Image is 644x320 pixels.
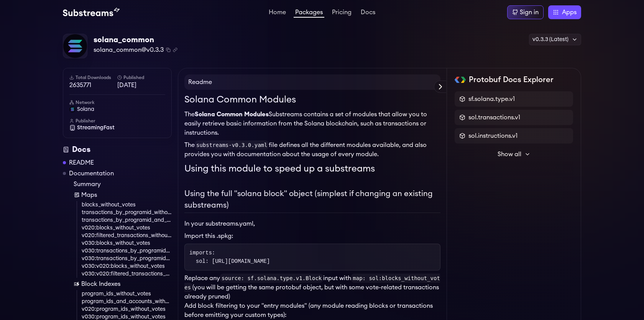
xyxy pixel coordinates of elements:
a: transactions_by_programid_without_votes [82,209,172,216]
a: program_ids_without_votes [82,290,172,298]
a: v020:program_ids_without_votes [82,305,172,313]
span: solana_common@v0.3.3 [94,45,164,54]
a: solana [69,106,165,113]
button: Copy .spkg link to clipboard [173,48,177,52]
a: Maps [74,190,172,200]
img: Protobuf [455,77,466,83]
button: Show all [455,147,573,162]
h6: Published [117,74,165,81]
li: Import this .spkg: [184,231,440,241]
a: README [69,158,94,167]
a: v030:transactions_by_programid_and_account_without_votes [82,255,172,262]
img: solana [69,106,76,112]
a: Docs [359,9,377,17]
img: Map icon [74,192,80,198]
button: Copy package name and version [166,48,171,52]
a: v030:v020:blocks_without_votes [82,262,172,270]
span: sf.solana.type.v1 [468,94,515,104]
span: [DATE] [117,81,165,90]
img: Block Index icon [74,281,80,287]
a: Home [267,9,287,17]
div: Docs [63,144,172,155]
div: solana_common [94,35,177,45]
a: Summary [74,180,172,189]
strong: Solana Common Modules [195,111,269,117]
a: Sign in [507,5,544,19]
img: Package Logo [63,34,87,58]
h6: Publisher [69,118,165,124]
h6: Network [69,99,165,106]
span: StreamingFast [77,124,115,132]
div: v0.3.3 (Latest) [529,34,581,45]
a: v030:v020:filtered_transactions_without_votes [82,270,172,278]
h1: Solana Common Modules [184,93,440,107]
p: The Substreams contains a set of modules that allow you to easily retrieve basic information from... [184,110,440,137]
a: StreamingFast [69,124,165,132]
span: solana [77,106,94,113]
code: source: sf.solana.type.v1.Block [220,274,323,283]
code: map: sol:blocks_without_votes [184,274,440,292]
a: v020:blocks_without_votes [82,224,172,232]
div: Sign in [520,8,539,17]
code: imports: sol: [URL][DOMAIN_NAME] [189,250,270,264]
span: sol.transactions.v1 [468,113,520,122]
h6: Total Downloads [69,74,117,81]
h2: Using the full "solana block" object (simplest if changing an existing substreams) [184,188,440,213]
a: transactions_by_programid_and_account_without_votes [82,216,172,224]
a: program_ids_and_accounts_without_votes [82,298,172,305]
p: The file defines all the different modules available, and also provides you with documentation ab... [184,140,440,159]
a: v020:filtered_transactions_without_votes [82,232,172,239]
code: substreams-v0.3.0.yaml [195,140,269,150]
a: v030:transactions_by_programid_without_votes [82,247,172,255]
a: Pricing [330,9,353,17]
h2: Protobuf Docs Explorer [469,74,554,85]
img: Substream's logo [63,8,120,17]
a: v030:blocks_without_votes [82,239,172,247]
a: Documentation [69,169,114,178]
a: blocks_without_votes [82,201,172,209]
h4: Readme [184,74,440,90]
h1: Using this module to speed up a substreams [184,162,440,176]
a: Packages [294,9,324,18]
p: In your substreams.yaml, [184,219,440,228]
a: Block Indexes [74,279,172,289]
span: sol.instructions.v1 [468,131,517,140]
span: Apps [562,8,577,17]
span: 2635771 [69,81,117,90]
p: Replace any input with (you will be getting the same protobuf object, but with some vote-related ... [184,274,440,301]
span: Show all [498,150,521,159]
p: Add block filtering to your "entry modules" (any module reading blocks or transactions before emi... [184,301,440,320]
